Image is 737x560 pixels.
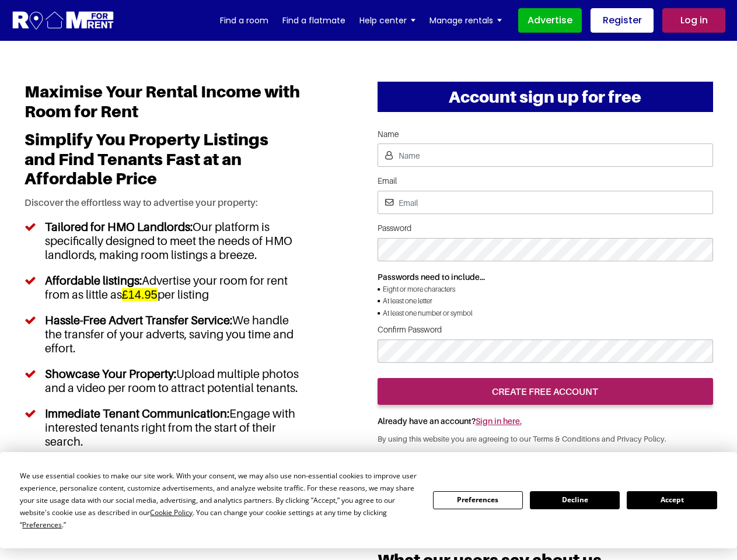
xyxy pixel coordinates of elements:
[25,214,301,268] li: Our platform is specifically designed to meet the needs of HMO landlords, making room listings a ...
[25,129,301,197] h2: Simplify You Property Listings and Find Tenants Fast at an Affordable Price
[378,283,713,295] li: Eight or more characters
[150,508,193,517] span: Cookie Policy
[378,432,713,445] p: By using this website you are agreeing to our Terms & Conditions and Privacy Policy.
[476,416,522,426] a: Sign in here.
[378,143,713,167] input: Name
[378,271,713,283] p: Passwords need to include...
[359,12,415,29] a: Help center
[378,191,713,214] input: Email
[433,491,523,509] button: Preferences
[45,274,288,302] h5: Affordable listings:
[378,295,713,307] li: At least one letter
[378,325,713,335] label: Confirm Password
[45,407,229,421] h5: Immediate Tenant Communication:
[282,12,345,29] a: Find a flatmate
[45,220,193,234] h5: Tailored for HMO Landlords:
[378,307,713,319] li: At least one number or symbol
[25,307,301,361] li: We handle the transfer of your adverts, saving you time and effort.
[429,12,502,29] a: Manage rentals
[530,491,620,509] button: Decline
[25,82,301,129] h1: Maximise Your Rental Income with Room for Rent
[45,367,176,381] h5: Showcase Your Property:
[25,401,301,454] li: Engage with interested tenants right from the start of their search.
[518,8,582,33] a: Advertise
[378,82,713,112] h2: Account sign up for free
[25,197,301,214] p: Discover the effortless way to advertise your property:
[662,8,725,33] a: Log in
[378,223,713,233] label: Password
[378,405,713,432] h5: Already have an account?
[378,176,713,186] label: Email
[378,378,713,405] input: create free account
[45,313,232,327] h5: Hassle-Free Advert Transfer Service:
[220,12,268,29] a: Find a room
[591,8,654,33] a: Register
[122,288,158,301] h5: £14.95
[378,129,713,139] label: Name
[627,491,717,509] button: Accept
[25,361,301,401] li: Upload multiple photos and a video per room to attract potential tenants.
[45,274,288,302] span: Advertise your room for rent from as little as per listing
[12,10,115,32] img: Logo for Room for Rent, featuring a welcoming design with a house icon and modern typography
[22,520,62,530] span: Preferences
[20,470,418,531] div: We use essential cookies to make our site work. With your consent, we may also use non-essential ...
